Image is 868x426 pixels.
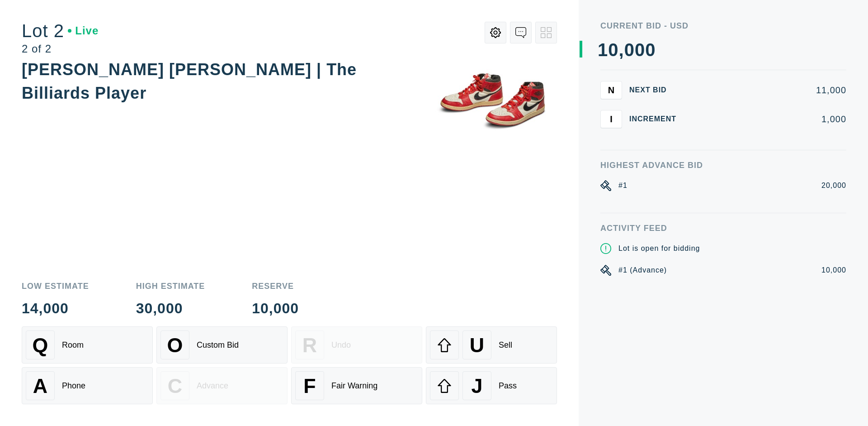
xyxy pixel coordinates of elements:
[252,301,299,316] div: 10,000
[691,115,846,124] div: 1,000
[426,326,557,364] button: USell
[331,381,377,391] div: Fair Warning
[608,85,614,95] span: N
[600,22,846,30] div: Current Bid - USD
[629,115,684,123] div: Increment
[821,180,846,191] div: 20,000
[821,265,846,276] div: 10,000
[291,367,422,404] button: FFair Warning
[22,22,99,40] div: Lot 2
[22,301,89,316] div: 14,000
[33,374,47,397] span: A
[303,374,316,397] span: F
[618,180,627,191] div: #1
[600,224,846,232] div: Activity Feed
[499,340,512,350] div: Sell
[62,340,84,350] div: Room
[33,334,48,357] span: Q
[136,301,205,316] div: 30,000
[598,41,608,59] div: 1
[471,374,482,397] span: J
[68,25,99,36] div: Live
[22,60,357,102] div: [PERSON_NAME] [PERSON_NAME] | The Billiards Player
[168,374,182,397] span: C
[136,282,205,290] div: High Estimate
[156,367,288,404] button: CAdvance
[600,81,622,99] button: N
[470,334,484,357] span: U
[156,326,288,364] button: OCustom Bid
[618,243,700,254] div: Lot is open for bidding
[499,381,517,391] div: Pass
[22,43,99,54] div: 2 of 2
[608,41,618,59] div: 0
[635,41,645,59] div: 0
[610,114,613,124] span: I
[645,41,656,59] div: 0
[167,334,183,357] span: O
[618,265,667,276] div: #1 (Advance)
[624,41,635,59] div: 0
[600,161,846,169] div: Highest Advance Bid
[331,340,351,350] div: Undo
[291,326,422,364] button: RUndo
[691,86,846,95] div: 11,000
[22,282,89,290] div: Low Estimate
[22,326,153,364] button: QRoom
[252,282,299,290] div: Reserve
[62,381,85,391] div: Phone
[600,110,622,128] button: I
[426,367,557,404] button: JPass
[22,367,153,404] button: APhone
[197,340,239,350] div: Custom Bid
[302,334,317,357] span: R
[619,41,624,222] div: ,
[197,381,228,391] div: Advance
[629,86,684,94] div: Next Bid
